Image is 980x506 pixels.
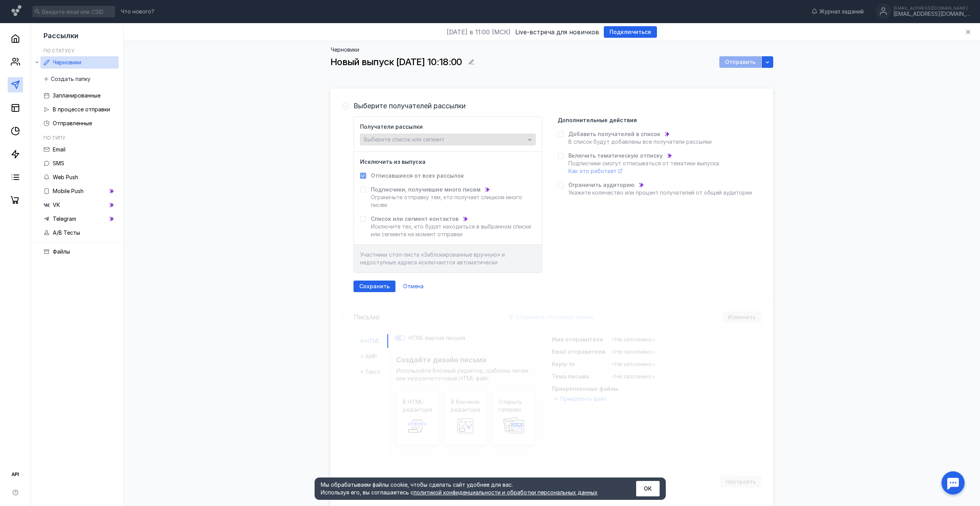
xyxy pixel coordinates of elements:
[893,6,970,10] div: [EMAIL_ADDRESS][DOMAIN_NAME]
[44,48,74,54] h5: По статусу
[44,135,65,141] h5: По типу
[353,102,466,110] h4: Выберите получателей рассылки
[360,134,536,145] button: Выберите список или сегмент
[40,73,94,85] button: Создать папку
[40,157,119,170] a: SMS
[53,248,70,255] span: Файлы
[360,123,423,131] span: Получатели рассылки
[331,46,359,53] a: Черновики
[53,215,76,222] span: Telegram
[53,92,101,99] span: Запланированные
[360,158,426,165] h4: Исключить из выпуска
[44,32,79,40] span: Рассылки
[53,59,81,66] span: Черновики
[807,8,868,15] a: Журнал заданий
[371,215,459,223] span: Список или сегмент контактов
[40,143,119,156] a: Email
[568,138,712,145] span: В список будут добавлены все получатели рассылки
[53,188,84,194] span: Mobile Push
[371,186,481,193] span: Подписчики, получившие много писем
[53,174,78,180] span: Web Push
[447,27,511,37] span: [DATE] в 11:00 (МСК)
[414,489,598,496] a: политикой конфиденциальности и обработки персональных данных
[568,130,660,138] span: Добавить получателей в список
[604,26,657,38] button: Подключиться
[40,199,119,211] a: VK
[568,168,616,174] span: Как это работает
[40,171,119,183] a: Web Push
[371,223,531,237] span: Исключите тех, кто будет находиться в выбранном списке или сегменте на момент отправки
[515,27,599,37] span: Live-встреча для новичков
[40,213,119,225] a: Telegram
[403,283,424,290] span: Отмена
[40,117,119,129] a: Отправленные
[568,181,635,189] span: Ограничить аудиторию
[51,76,90,82] span: Создать папку
[53,106,110,113] span: В процессе отправки
[53,202,60,208] span: VK
[819,8,864,15] span: Журнал заданий
[558,117,637,123] h4: Дополнительные действия
[371,172,464,180] span: Отписавшиеся от всех рассылок
[40,185,119,197] a: Mobile Push
[568,189,752,196] span: Укажите количество или процент получателей от общей аудитории
[40,227,119,239] a: A/B Тесты
[40,103,119,116] a: В процессе отправки
[53,229,80,236] span: A/B Тесты
[330,56,462,67] span: Новый выпуск [DATE] 10:18:00
[32,6,115,17] input: Введите email или CSID
[360,251,505,266] span: Участники стоп-листа «Заблокированные вручную» и недоступные адреса исключаются автоматически
[568,168,622,174] a: Как это работает
[121,9,154,14] span: Что нового?
[53,160,64,166] span: SMS
[321,481,617,496] div: Мы обрабатываем файлы cookie, чтобы сделать сайт удобнее для вас. Используя его, вы соглашаетесь c
[364,136,444,143] span: Выберите список или сегмент
[40,245,119,258] a: Файлы
[610,29,651,35] span: Подключиться
[359,283,390,290] span: Сохранить
[568,160,720,174] span: Подписчики смогут отписываться от тематики выпуска.
[40,89,119,102] a: Запланированные
[353,281,395,292] button: Сохранить
[371,194,522,208] span: Ограничьте отправку тем, кто получает слишком много писем
[893,11,970,17] div: [EMAIL_ADDRESS][DOMAIN_NAME]
[399,281,427,292] button: Отмена
[568,152,663,160] span: Включить тематическую отписку
[53,120,92,126] span: Отправленные
[40,56,119,69] a: Черновики
[117,9,158,14] a: Что нового?
[53,146,65,153] span: Email
[636,481,660,496] button: ОК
